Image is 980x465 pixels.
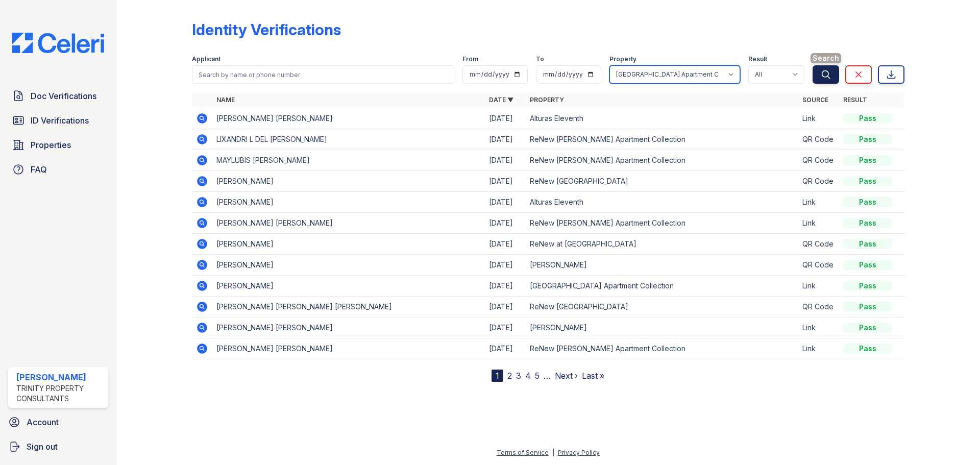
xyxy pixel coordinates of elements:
a: FAQ [8,159,108,180]
a: Result [843,96,867,104]
td: [DATE] [485,234,526,255]
td: [DATE] [485,317,526,338]
a: 5 [535,371,540,381]
label: Property [609,55,636,63]
a: Name [216,96,235,104]
td: ReNew [PERSON_NAME] Apartment Collection [526,129,798,150]
td: LIXANDRI L DEL [PERSON_NAME] [212,129,485,150]
td: [DATE] [485,255,526,276]
span: ID Verifications [31,114,89,127]
td: QR Code [798,297,839,317]
td: [DATE] [485,129,526,150]
td: ReNew [GEOGRAPHIC_DATA] [526,297,798,317]
label: Result [748,55,767,63]
td: QR Code [798,255,839,276]
a: Privacy Policy [558,449,600,456]
div: Pass [843,302,892,312]
td: [GEOGRAPHIC_DATA] Apartment Collection [526,276,798,297]
a: Next › [555,371,578,381]
a: 3 [516,371,521,381]
td: MAYLUBIS [PERSON_NAME] [212,150,485,171]
label: To [536,55,544,63]
div: Pass [843,323,892,333]
a: Properties [8,135,108,155]
td: [DATE] [485,150,526,171]
div: Pass [843,239,892,249]
div: Pass [843,197,892,207]
div: Pass [843,218,892,228]
td: Link [798,192,839,213]
a: Date ▼ [489,96,513,104]
span: Doc Verifications [31,90,96,102]
td: [DATE] [485,297,526,317]
td: ReNew [PERSON_NAME] Apartment Collection [526,338,798,359]
input: Search by name or phone number [192,65,454,84]
td: [DATE] [485,213,526,234]
div: Pass [843,281,892,291]
td: [PERSON_NAME] [526,317,798,338]
td: QR Code [798,150,839,171]
td: [PERSON_NAME] [PERSON_NAME] [PERSON_NAME] [212,297,485,317]
td: [PERSON_NAME] [PERSON_NAME] [212,213,485,234]
a: Sign out [4,436,112,457]
td: [PERSON_NAME] [PERSON_NAME] [212,338,485,359]
td: [DATE] [485,192,526,213]
div: 1 [492,370,503,382]
div: Pass [843,344,892,354]
td: [DATE] [485,276,526,297]
a: 4 [525,371,531,381]
td: [DATE] [485,171,526,192]
td: Link [798,276,839,297]
td: [PERSON_NAME] [PERSON_NAME] [212,317,485,338]
a: Source [802,96,828,104]
td: [PERSON_NAME] [526,255,798,276]
div: [PERSON_NAME] [16,371,104,383]
span: Sign out [27,440,58,453]
a: Terms of Service [497,449,549,456]
button: Search [813,65,839,84]
span: FAQ [31,163,47,176]
span: Account [27,416,59,428]
td: Link [798,317,839,338]
td: [PERSON_NAME] [PERSON_NAME] [212,108,485,129]
td: ReNew [PERSON_NAME] Apartment Collection [526,150,798,171]
a: Doc Verifications [8,86,108,106]
td: Alturas Eleventh [526,108,798,129]
img: CE_Logo_Blue-a8612792a0a2168367f1c8372b55b34899dd931a85d93a1a3d3e32e68fde9ad4.png [4,33,112,53]
td: ReNew [GEOGRAPHIC_DATA] [526,171,798,192]
div: Pass [843,176,892,186]
a: Account [4,412,112,432]
td: Alturas Eleventh [526,192,798,213]
span: Search [811,53,841,63]
td: Link [798,108,839,129]
label: Applicant [192,55,220,63]
a: 2 [507,371,512,381]
div: | [552,449,554,456]
span: Properties [31,139,71,151]
div: Pass [843,155,892,165]
td: [PERSON_NAME] [212,234,485,255]
div: Pass [843,113,892,124]
td: [PERSON_NAME] [212,276,485,297]
td: [PERSON_NAME] [212,171,485,192]
div: Pass [843,134,892,144]
td: QR Code [798,234,839,255]
a: Property [530,96,564,104]
div: Identity Verifications [192,20,341,39]
a: ID Verifications [8,110,108,131]
td: Link [798,213,839,234]
td: [PERSON_NAME] [212,255,485,276]
a: Last » [582,371,604,381]
td: QR Code [798,129,839,150]
span: … [544,370,551,382]
td: ReNew at [GEOGRAPHIC_DATA] [526,234,798,255]
div: Pass [843,260,892,270]
td: QR Code [798,171,839,192]
td: Link [798,338,839,359]
td: [PERSON_NAME] [212,192,485,213]
td: [DATE] [485,108,526,129]
td: [DATE] [485,338,526,359]
label: From [462,55,478,63]
td: ReNew [PERSON_NAME] Apartment Collection [526,213,798,234]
